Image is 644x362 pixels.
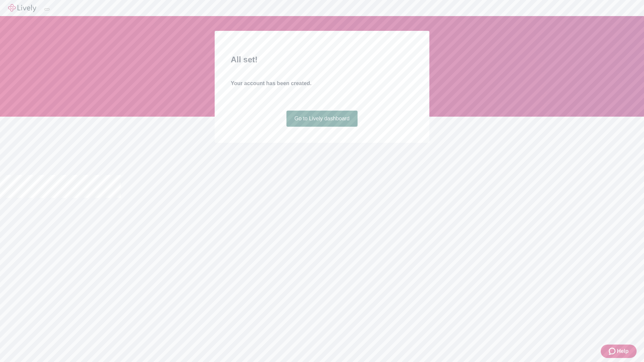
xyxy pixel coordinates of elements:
[44,8,50,10] button: Log out
[286,111,358,127] a: Go to Lively dashboard
[231,54,413,66] h2: All set!
[8,4,36,12] img: Lively
[609,347,617,355] svg: Zendesk support icon
[601,345,637,358] button: Zendesk support iconHelp
[231,79,413,87] h4: Your account has been created.
[617,347,629,355] span: Help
